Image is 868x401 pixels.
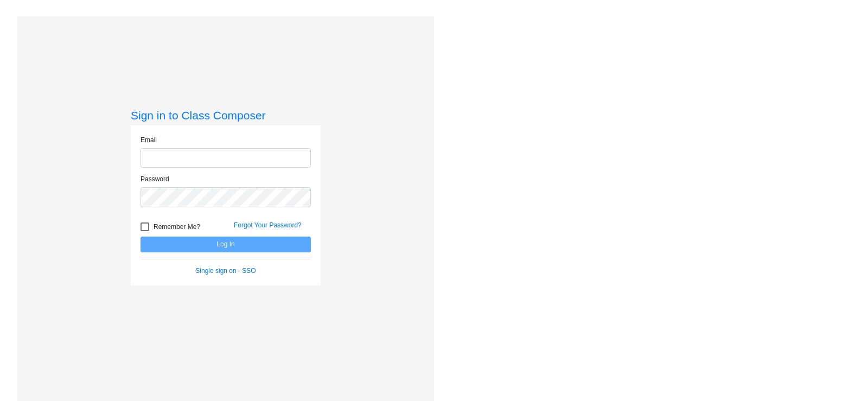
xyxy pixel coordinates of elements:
button: Log In [141,237,311,252]
a: Single sign on - SSO [195,267,256,275]
span: Remember Me? [154,220,200,233]
label: Email [141,135,157,145]
a: Forgot Your Password? [234,221,302,229]
label: Password [141,174,169,184]
h3: Sign in to Class Composer [131,109,321,122]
